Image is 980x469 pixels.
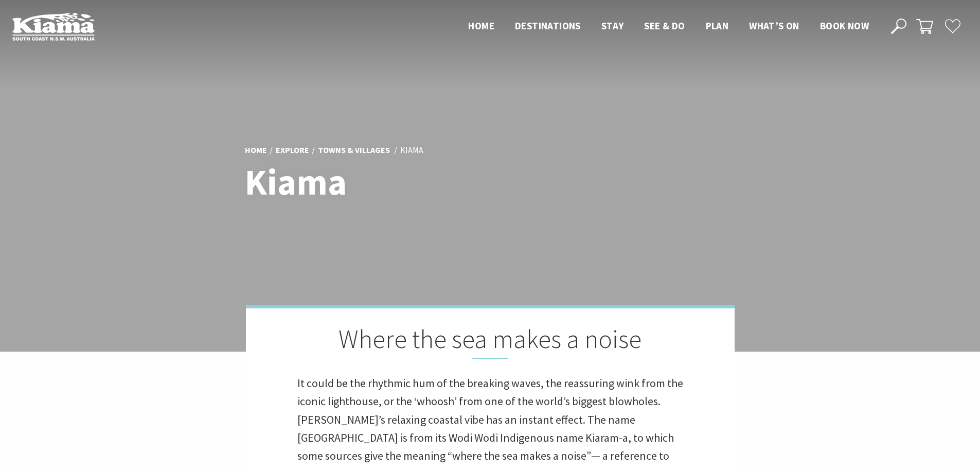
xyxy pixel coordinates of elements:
[400,144,423,157] li: Kiama
[706,20,729,32] span: Plan
[749,20,799,32] span: What’s On
[276,145,309,156] a: Explore
[12,12,95,41] img: Kiama Logo
[820,20,869,32] span: Book now
[601,20,624,32] span: Stay
[318,145,390,156] a: Towns & Villages
[245,145,267,156] a: Home
[297,324,683,359] h2: Where the sea makes a noise
[468,20,494,32] span: Home
[644,20,685,32] span: See & Do
[515,20,581,32] span: Destinations
[245,162,536,202] h1: Kiama
[458,18,879,35] nav: Main Menu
